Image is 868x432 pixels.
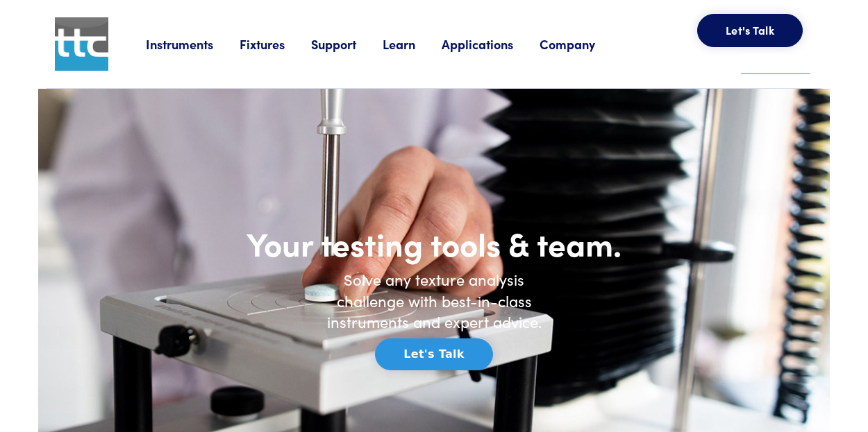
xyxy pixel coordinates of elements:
[55,17,108,71] img: ttc_logo_1x1_v1.0.png
[146,35,240,53] a: Instruments
[697,14,803,47] button: Let's Talk
[240,35,311,53] a: Fixtures
[198,223,670,263] h1: Your testing tools & team.
[442,35,540,53] a: Applications
[311,35,383,53] a: Support
[383,35,442,53] a: Learn
[316,269,552,333] h6: Solve any texture analysis challenge with best-in-class instruments and expert advice.
[540,35,621,53] a: Company
[375,338,492,370] button: Let's Talk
